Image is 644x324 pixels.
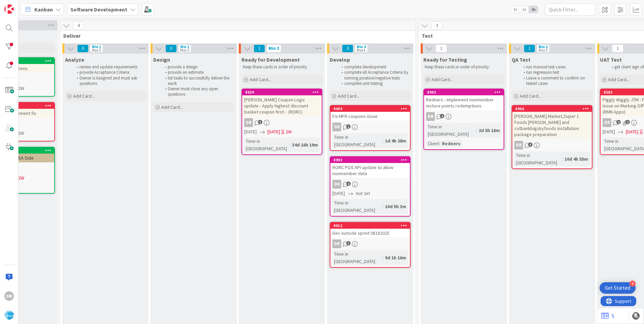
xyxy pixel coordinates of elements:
[512,105,592,169] a: 8966[PERSON_NAME] Market,Super 1 Foods [PERSON_NAME] and cutbankbigskyfoods installation package ...
[332,133,382,148] div: Time in [GEOGRAPHIC_DATA]
[512,106,592,139] div: 8966[PERSON_NAME] Market,Super 1 Foods [PERSON_NAME] and cutbankbigskyfoods installation package ...
[244,137,289,152] div: Time in [GEOGRAPHIC_DATA]
[161,75,233,87] li: list tasks to successfully deliver the work
[539,45,548,48] div: Min 2
[346,124,351,129] span: 1
[73,93,95,99] span: Add Card...
[603,128,615,135] span: [DATE]
[426,140,439,147] div: Client
[73,22,84,30] span: 4
[600,56,622,63] span: UAT Test
[290,141,320,149] div: 34d 16h 19m
[330,105,411,151] a: 9069Fix MFR coupons issueDRTime in [GEOGRAPHIC_DATA]:1d 4h 28m
[424,95,504,110] div: Redners - Implement nonmember instore points redemptions
[180,48,189,52] div: Max 3
[608,76,630,83] span: Add Card...
[242,95,322,116] div: [PERSON_NAME] Coupon Logic update - Apply highest discount basket coupon first. - (RORC)
[382,203,383,210] span: :
[242,118,322,127] div: DR
[330,229,410,237] div: Dev outside sprint 08182025
[4,4,14,14] img: Visit kanbanzone.com
[338,70,410,81] li: complete all Acceptance Criteria by running positive/negative tests
[245,90,322,95] div: 8639
[342,44,353,53] span: 3
[431,22,443,30] span: 3
[512,106,592,112] div: 8966
[330,157,410,163] div: 8992
[330,56,350,63] span: Develop
[601,312,614,320] a: 5
[423,89,504,150] a: 8993Redners - Implement nonmember instore points redemptionsDRTime in [GEOGRAPHIC_DATA]:2d 5h 16m...
[63,32,407,39] span: Deliver
[424,89,504,110] div: 8993Redners - Implement nonmember instore points redemptions
[545,3,595,15] input: Quick Filter...
[244,128,257,135] span: [DATE]
[512,56,530,63] span: QA Test
[4,310,14,320] img: avatar
[520,64,591,70] li: run manual test cases
[330,239,410,248] div: DR
[330,156,411,217] a: 8992RORC POS API update to allow nonmember dataDR[DATE]Not SetTime in [GEOGRAPHIC_DATA]:10d 5h 3m
[440,114,444,118] span: 1
[520,70,591,75] li: run regression test
[70,6,127,13] b: Software Development
[539,48,547,52] div: Max 5
[426,112,435,121] div: DR
[346,182,351,186] span: 1
[161,70,233,75] li: provide an estimate
[4,291,14,301] div: DR
[382,137,383,144] span: :
[512,141,592,150] div: DR
[383,254,408,261] div: 9d 1h 16m
[330,180,410,189] div: DR
[161,104,183,110] span: Add Card...
[440,140,462,147] div: Redners
[165,44,177,53] span: 0
[268,47,279,50] div: Min 3
[332,199,382,214] div: Time in [GEOGRAPHIC_DATA]
[520,93,541,99] span: Add Card...
[332,239,341,248] div: DR
[562,155,563,163] span: :
[161,86,233,97] li: Owner must close any open questions
[511,6,520,13] span: 1x
[425,64,503,70] p: Keep these cards in order of priority.
[476,127,477,134] span: :
[477,127,502,134] div: 2d 5h 16m
[529,6,538,13] span: 3x
[426,123,476,138] div: Time in [GEOGRAPHIC_DATA]
[330,223,410,229] div: 9012
[242,89,322,116] div: 8639[PERSON_NAME] Coupon Logic update - Apply highest discount basket coupon first. - (RORC)
[258,120,262,124] span: 1
[330,106,410,112] div: 9069
[603,118,611,127] div: DR
[330,223,410,237] div: 9012Dev outside sprint 08182025
[332,250,382,265] div: Time in [GEOGRAPHIC_DATA]
[18,130,24,137] div: 2W
[330,222,411,268] a: 9012Dev outside sprint 08182025DRTime in [GEOGRAPHIC_DATA]:9d 1h 16m
[346,241,351,246] span: 1
[286,128,292,135] div: 2W
[616,120,621,124] span: 2
[332,123,341,131] div: DR
[356,190,370,196] i: Not Set
[333,106,410,111] div: 9069
[330,123,410,131] div: DR
[338,81,410,86] li: complete unit testing
[382,254,383,261] span: :
[241,89,322,155] a: 8639[PERSON_NAME] Coupon Logic update - Apply highest discount basket coupon first. - (RORC)DR[DA...
[65,56,84,63] span: Analyze
[153,56,170,63] span: Design
[612,44,623,53] span: 1
[77,44,89,53] span: 0
[330,106,410,121] div: 9069Fix MFR coupons issue
[333,223,410,228] div: 9012
[73,70,145,75] li: provide Acceptance Criteria
[330,112,410,121] div: Fix MFR coupons issue
[514,152,562,166] div: Time in [GEOGRAPHIC_DATA]
[520,6,529,13] span: 2x
[424,112,504,121] div: DR
[357,48,365,52] div: Max 8
[243,64,321,70] p: Keep these cards in order of priority.
[92,45,101,48] div: Min 1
